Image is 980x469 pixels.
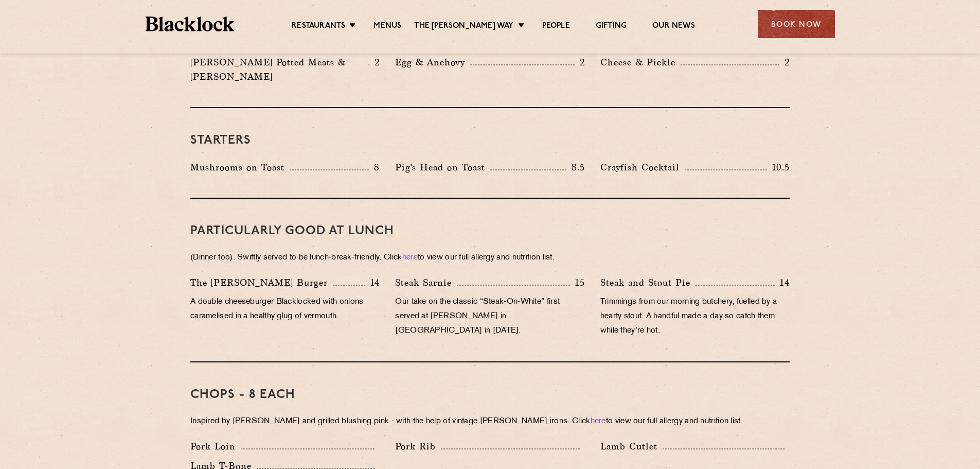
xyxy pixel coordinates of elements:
[591,418,606,425] a: here
[395,160,490,175] p: Pig's Head on Toast
[190,55,368,84] p: [PERSON_NAME] Potted Meats & [PERSON_NAME]
[190,224,790,238] h3: PARTICULARLY GOOD AT LUNCH
[190,251,790,265] p: (Dinner too). Swiftly served to be lunch-break-friendly. Click to view our full allergy and nutri...
[652,21,695,32] a: Our News
[395,295,584,338] p: Our take on the classic “Steak-On-White” first served at [PERSON_NAME] in [GEOGRAPHIC_DATA] in [D...
[369,161,380,174] p: 8
[575,56,585,69] p: 2
[292,21,345,32] a: Restaurants
[600,160,685,175] p: Crayfish Cocktail
[395,275,457,290] p: Steak Sarnie
[373,21,401,32] a: Menus
[190,388,790,402] h3: Chops - 8 each
[767,161,790,174] p: 10.5
[600,55,681,70] p: Cheese & Pickle
[190,414,790,429] p: Inspired by [PERSON_NAME] and grilled blushing pink - with the help of vintage [PERSON_NAME] iron...
[402,254,418,262] a: here
[779,56,790,69] p: 2
[542,21,570,32] a: People
[146,16,235,31] img: BL_Textured_Logo-footer-cropped.svg
[365,276,380,289] p: 14
[600,295,790,338] p: Trimmings from our morning butchery, fuelled by a hearty stout. A handful made a day so catch the...
[758,10,835,38] div: Book Now
[190,295,380,324] p: A double cheeseburger Blacklocked with onions caramelised in a healthy glug of vermouth.
[600,439,663,454] p: Lamb Cutlet
[190,134,790,147] h3: Starters
[395,439,441,454] p: Pork Rib
[395,55,470,70] p: Egg & Anchovy
[600,275,696,290] p: Steak and Stout Pie
[566,161,585,174] p: 8.5
[570,276,585,289] p: 15
[414,21,513,32] a: The [PERSON_NAME] Way
[190,275,333,290] p: The [PERSON_NAME] Burger
[369,56,380,69] p: 2
[775,276,790,289] p: 14
[596,21,627,32] a: Gifting
[190,439,241,454] p: Pork Loin
[190,160,290,175] p: Mushrooms on Toast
